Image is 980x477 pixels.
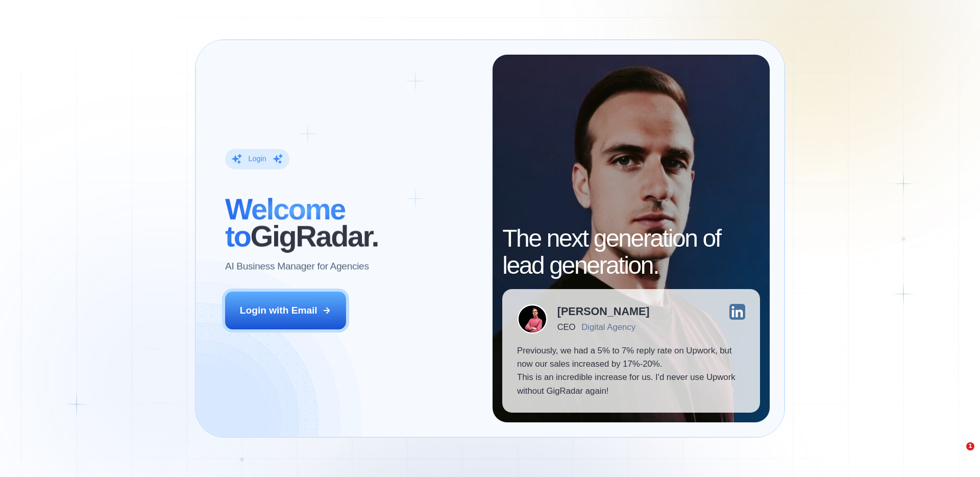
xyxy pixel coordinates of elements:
h2: The next generation of lead generation. [502,225,760,279]
div: Login with Email [240,304,317,317]
p: Previously, we had a 5% to 7% reply rate on Upwork, but now our sales increased by 17%-20%. This ... [517,344,745,398]
div: CEO [557,322,575,332]
div: [PERSON_NAME] [557,306,650,317]
span: 1 [966,442,974,450]
span: Welcome to [225,193,345,253]
div: Login [248,154,266,164]
p: AI Business Manager for Agencies [225,260,369,273]
iframe: Intercom live chat [945,442,970,467]
h2: ‍ GigRadar. [225,196,478,250]
div: Digital Agency [581,322,635,332]
button: Login with Email [225,292,347,329]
